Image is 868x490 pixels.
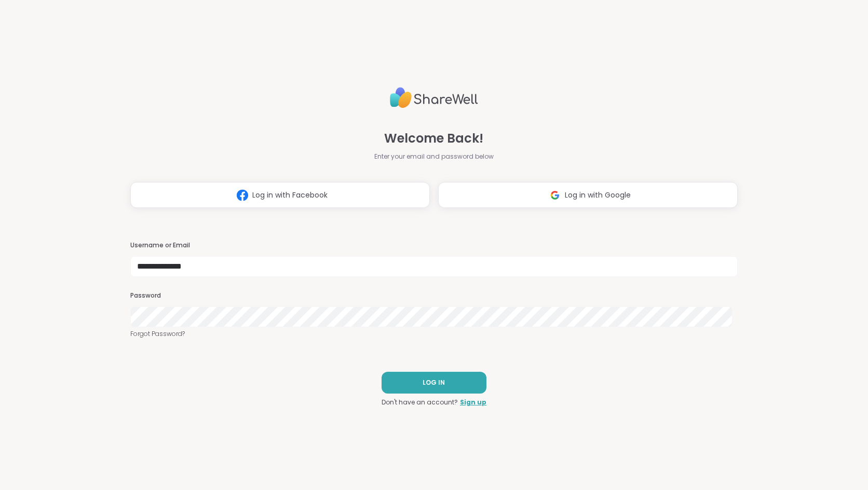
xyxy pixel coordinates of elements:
[130,182,430,208] button: Log in with Facebook
[460,398,486,407] a: Sign up
[565,190,631,201] span: Log in with Google
[390,83,478,113] img: ShareWell Logo
[130,291,738,300] h3: Password
[423,378,445,387] span: LOG IN
[252,190,328,201] span: Log in with Facebook
[374,152,494,161] span: Enter your email and password below
[233,186,252,205] img: ShareWell Logomark
[384,129,483,148] span: Welcome Back!
[130,329,738,339] a: Forgot Password?
[130,241,738,250] h3: Username or Email
[438,182,738,208] button: Log in with Google
[545,186,565,205] img: ShareWell Logomark
[382,372,486,394] button: LOG IN
[382,398,458,407] span: Don't have an account?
